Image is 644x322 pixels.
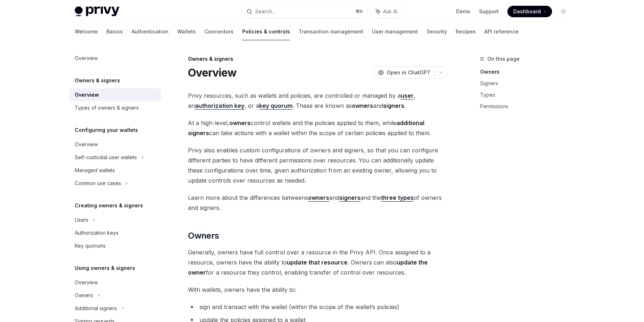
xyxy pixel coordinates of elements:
strong: key quorum [259,102,293,109]
div: Self-custodial user wallets [75,153,137,162]
a: Policies & controls [242,23,290,40]
a: signers [339,194,360,202]
span: Privy resources, such as wallets and policies, are controlled or managed by a , an , or a . These... [188,91,447,111]
a: Overview [69,138,161,151]
div: Overview [75,278,98,287]
strong: owners [308,194,329,201]
span: Owners [188,230,219,241]
a: Overview [69,88,161,101]
a: Support [479,8,499,15]
h5: Owners & signers [75,76,120,85]
strong: three types [381,194,414,201]
h5: Creating owners & signers [75,201,143,210]
span: At a high-level, control wallets and the policies applied to them, while can take actions with a ... [188,118,447,138]
a: user [401,92,414,100]
strong: authorization key [195,102,244,109]
a: Wallets [177,23,196,40]
strong: signers [339,194,360,201]
a: Demo [456,8,470,15]
button: Open in ChatGPT [373,66,435,79]
div: Overview [75,91,99,99]
a: Authorization keys [69,226,161,239]
strong: user [401,92,414,99]
a: owners [308,194,329,202]
img: light logo [75,6,119,17]
a: Types [480,89,575,101]
a: Signers [480,78,575,89]
a: Dashboard [507,6,552,17]
div: Overview [75,54,98,63]
a: Overview [69,276,161,289]
button: Ask AI [371,5,402,18]
a: Owners [480,66,575,78]
span: Open in ChatGPT [387,69,431,76]
span: sign and transact with the wallet (within the scope of the wallet’s policies) [199,303,399,310]
span: Ask AI [383,8,397,15]
a: Managed wallets [69,164,161,177]
button: Search...⌘K [241,5,367,18]
div: Users [75,216,88,224]
a: User management [372,23,418,40]
h5: Using owners & signers [75,264,135,272]
h1: Overview [188,66,236,79]
span: Generally, owners have full control over a resource in the Privy API. Once assigned to a resource... [188,247,447,277]
div: Overview [75,140,98,149]
a: Transaction management [299,23,363,40]
span: On this page [487,55,520,63]
a: Permissions [480,101,575,112]
a: authorization key [195,102,244,110]
strong: update that resource [287,259,348,266]
a: Authentication [132,23,169,40]
strong: owners [352,102,373,109]
a: API reference [484,23,519,40]
a: key quorum [259,102,293,110]
span: With wallets, owners have the ability to: [188,285,447,295]
a: Connectors [204,23,234,40]
div: Types of owners & signers [75,103,139,112]
a: Welcome [75,23,98,40]
a: Recipes [456,23,476,40]
a: Overview [69,52,161,65]
a: Basics [106,23,123,40]
div: Common use cases [75,179,121,188]
div: Authorization keys [75,229,119,237]
a: three types [381,194,414,202]
div: Key quorums [75,241,106,250]
a: Types of owners & signers [69,101,161,114]
a: Security [427,23,447,40]
span: Learn more about the differences betweens and and the of owners and signers. [188,193,447,213]
strong: owners [229,119,250,126]
a: Key quorums [69,239,161,252]
strong: signers [383,102,404,109]
h5: Configuring your wallets [75,126,138,134]
span: Privy also enables custom configurations of owners and signers, so that you can configure differe... [188,145,447,185]
div: Additional signers [75,304,117,313]
div: Owners [75,291,93,300]
span: ⌘ K [355,9,363,14]
div: Owners & signers [188,55,447,63]
span: Dashboard [513,8,541,15]
button: Toggle dark mode [558,6,569,17]
div: Managed wallets [75,166,115,175]
div: Search... [255,7,275,16]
